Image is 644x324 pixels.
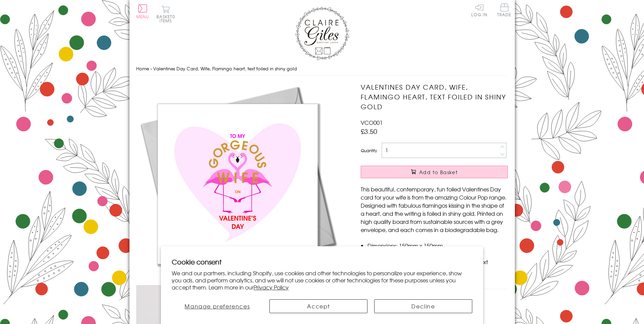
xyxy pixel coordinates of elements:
a: Log In [471,3,487,17]
p: This beautiful, contemporary, fun foiled Valentines Day card for your wife is from the amazing Co... [361,185,508,234]
button: Menu [136,4,149,19]
button: Accept [269,299,367,313]
label: Quantity [361,147,377,154]
button: Add to Basket [361,166,508,178]
img: Claire Giles Greetings Cards [295,7,349,60]
span: › [150,65,152,72]
span: Menu [136,14,149,20]
span: Manage preferences [185,302,250,310]
a: Home [136,65,149,72]
span: Add to Basket [419,169,458,176]
button: Basket0 items [157,5,175,23]
span: Trade [497,3,511,17]
a: Privacy Policy [254,283,289,291]
span: 0 items [160,14,175,24]
button: Manage preferences [172,299,263,313]
span: £3.50 [361,126,377,136]
h2: Cookie consent [172,257,472,267]
img: Valentines Day Card, Wife, Flamingo heart, text foiled in shiny gold [136,82,339,285]
nav: breadcrumbs [136,62,508,76]
p: We and our partners, including Shopify, use cookies and other technologies to personalize your ex... [172,270,472,291]
button: Decline [374,299,472,313]
li: Dimensions: 150mm x 150mm [367,241,508,250]
span: Valentines Day Card, Wife, Flamingo heart, text foiled in shiny gold [153,65,297,72]
a: Trade [497,3,511,18]
span: VCO001 [361,118,383,126]
h1: Valentines Day Card, Wife, Flamingo heart, text foiled in shiny gold [361,82,508,111]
